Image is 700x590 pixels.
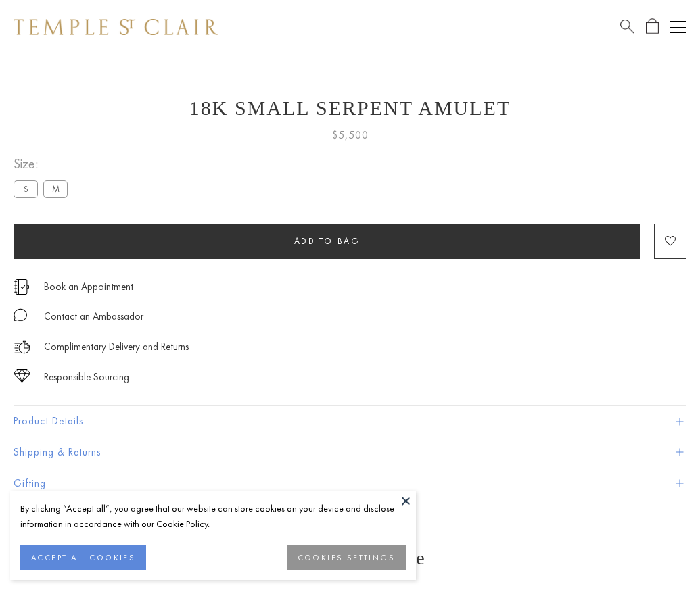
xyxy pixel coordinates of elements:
[294,235,360,247] span: Add to bag
[44,369,129,386] div: Responsible Sourcing
[14,339,30,355] img: icon_delivery.svg
[44,279,133,294] a: Book an Appointment
[620,18,634,35] a: Search
[14,406,686,437] button: Product Details
[14,224,640,259] button: Add to bag
[14,437,686,468] button: Shipping & Returns
[14,180,38,197] label: S
[14,369,30,383] img: icon_sourcing.svg
[14,308,27,322] img: MessageIcon-01_2.svg
[670,19,686,35] button: Open navigation
[332,126,369,144] span: $5,500
[646,18,659,35] a: Open Shopping Bag
[20,545,146,570] button: ACCEPT ALL COOKIES
[14,279,30,295] img: icon_appointment.svg
[14,468,686,499] button: Gifting
[14,19,218,35] img: Temple St. Clair
[14,97,686,120] h1: 18K Small Serpent Amulet
[14,153,73,175] span: Size:
[44,308,143,325] div: Contact an Ambassador
[44,339,189,355] p: Complimentary Delivery and Returns
[43,180,68,197] label: M
[20,501,406,532] div: By clicking “Accept all”, you agree that our website can store cookies on your device and disclos...
[287,545,406,570] button: COOKIES SETTINGS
